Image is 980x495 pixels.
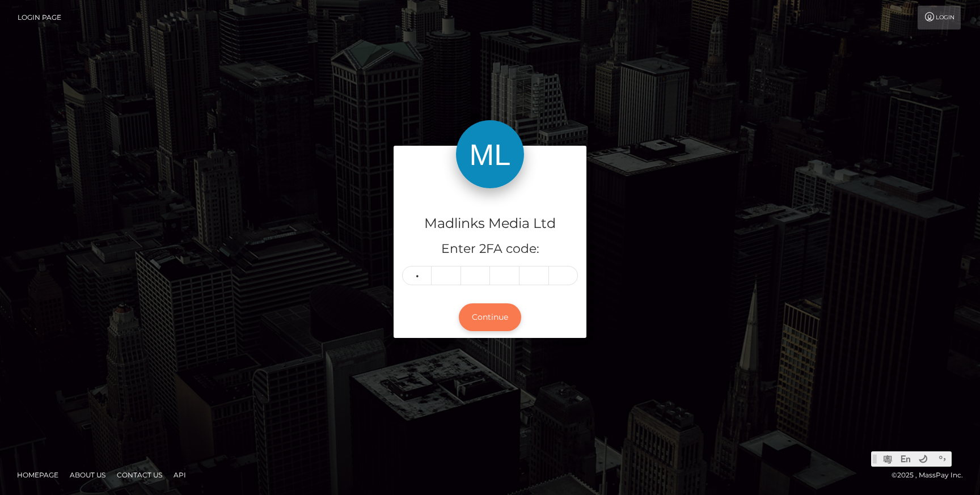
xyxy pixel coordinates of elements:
[892,469,971,481] div: © 2025 , MassPay Inc.
[918,6,961,29] a: Login
[18,6,61,29] a: Login Page
[402,214,578,234] h4: Madlinks Media Ltd
[169,466,191,484] a: API
[456,120,524,188] img: Madlinks Media Ltd
[459,303,521,331] button: Continue
[12,466,63,484] a: Homepage
[65,466,110,484] a: About Us
[402,240,578,258] h5: Enter 2FA code:
[112,466,167,484] a: Contact Us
